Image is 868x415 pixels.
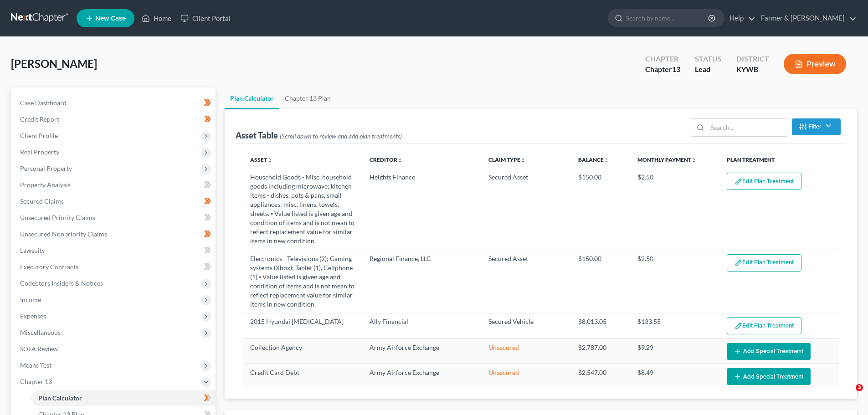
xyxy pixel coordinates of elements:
span: Unsecured Priority Claims [20,214,95,221]
td: Credit Card Debt [243,364,362,389]
button: Add Special Treatment [727,368,811,385]
img: edit-pencil-c1479a1de80d8dea1e2430c2f745a3c6a07e9d7aa2eeffe225670001d78357a8.svg [734,178,742,185]
th: Plan Treatment [719,151,839,169]
a: Creditorunfold_more [370,156,403,163]
i: unfold_more [604,158,609,163]
span: Codebtors Insiders & Notices [20,279,103,287]
span: New Case [95,15,126,22]
img: edit-pencil-c1479a1de80d8dea1e2430c2f745a3c6a07e9d7aa2eeffe225670001d78357a8.svg [734,259,742,266]
i: unfold_more [267,158,272,163]
img: edit-pencil-c1479a1de80d8dea1e2430c2f745a3c6a07e9d7aa2eeffe225670001d78357a8.svg [734,322,742,330]
span: Lawsuits [20,246,45,254]
td: $150.00 [571,250,631,313]
button: Edit Plan Treatment [727,254,801,272]
td: $2.50 [630,169,719,250]
span: [PERSON_NAME] [11,57,97,70]
a: Unsecured Priority Claims [13,210,216,226]
span: Miscellaneous [20,328,61,336]
iframe: Intercom live chat [837,384,859,406]
td: Army Airforce Exchange [362,364,482,389]
span: Chapter 13 [20,378,52,385]
td: Household Goods - Misc. household goods including microwave; kitchen items - dishes, pots & pans,... [243,169,362,250]
span: Property Analysis [20,181,71,189]
div: KYWB [736,64,769,75]
td: $8,013.05 [571,313,631,338]
input: Search... [707,119,788,136]
span: Case Dashboard [20,99,67,107]
td: 2015 Hyundai [MEDICAL_DATA] [243,313,362,338]
span: Credit Report [20,115,59,123]
span: Secured Claims [20,197,64,205]
a: Client Portal [176,10,235,26]
div: District [736,54,769,64]
a: Claim Typeunfold_more [488,156,526,163]
a: Home [137,10,176,26]
input: Search by name... [626,10,709,26]
button: Add Special Treatment [727,343,811,360]
td: Ally Financial [362,313,482,338]
button: Edit Plan Treatment [727,317,801,334]
td: Unsecured [481,364,570,389]
td: Collection Agency [243,339,362,364]
td: $2,787.00 [571,339,631,364]
a: Unsecured Nonpriority Claims [13,226,216,242]
td: Electronics - Televisions (2); Gaming systems (Xbox); Tablet (1), Cellphone (1) ⦁ Value listed is... [243,250,362,313]
span: Real Property [20,148,59,156]
a: Farmer & [PERSON_NAME] [756,10,857,26]
td: Secured Vehicle [481,313,570,338]
td: Army Airforce Exchange [362,339,482,364]
i: unfold_more [691,158,697,163]
span: Means Test [20,361,51,369]
a: Assetunfold_more [250,156,272,163]
a: Case Dashboard [13,95,216,111]
span: Plan Calculator [38,394,82,402]
div: Asset Table [236,130,402,141]
span: Executory Contracts [20,263,78,271]
div: Chapter [645,54,680,64]
div: Lead [695,64,722,75]
td: $2,547.00 [571,364,631,389]
a: Plan Calculator [31,390,216,406]
span: Unsecured Nonpriority Claims [20,230,107,238]
a: Credit Report [13,111,216,128]
td: Unsecured [481,339,570,364]
a: Plan Calculator [225,87,279,109]
i: unfold_more [520,158,526,163]
td: Secured Asset [481,169,570,250]
span: Expenses [20,312,46,320]
a: Chapter 13 Plan [279,87,336,109]
a: Executory Contracts [13,259,216,275]
span: (Scroll down to review and add plan treatments) [280,132,402,140]
i: unfold_more [397,158,403,163]
button: Edit Plan Treatment [727,173,801,190]
td: Secured Asset [481,250,570,313]
td: $2.50 [630,250,719,313]
span: Income [20,296,41,303]
td: $9.29 [630,339,719,364]
span: Personal Property [20,164,72,172]
td: $8.49 [630,364,719,389]
span: SOFA Review [20,345,58,353]
button: Preview [784,54,846,74]
a: Property Analysis [13,177,216,193]
a: Help [725,10,755,26]
a: Balanceunfold_more [578,156,609,163]
td: Regional Finance, LLC [362,250,482,313]
button: Filter [792,118,841,135]
div: Chapter [645,64,680,75]
span: 13 [672,65,680,73]
td: Heights Finance [362,169,482,250]
td: $150.00 [571,169,631,250]
a: SOFA Review [13,341,216,357]
a: Monthly Paymentunfold_more [637,156,697,163]
td: $133.55 [630,313,719,338]
a: Secured Claims [13,193,216,210]
a: Lawsuits [13,242,216,259]
span: Client Profile [20,132,58,139]
span: 3 [856,384,863,391]
div: Status [695,54,722,64]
